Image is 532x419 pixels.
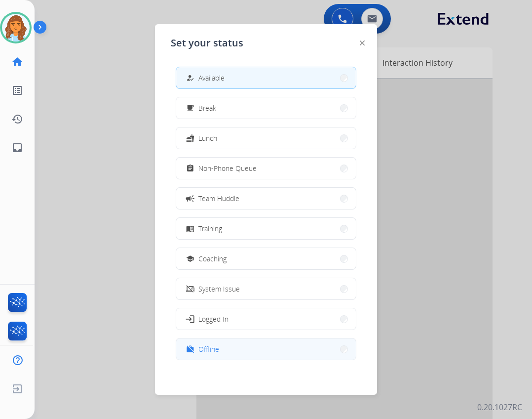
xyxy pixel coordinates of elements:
[477,401,522,413] p: 0.20.1027RC
[176,248,356,269] button: Coaching
[176,308,356,330] button: Logged In
[198,223,222,234] span: Training
[198,133,217,143] span: Lunch
[176,218,356,239] button: Training
[198,73,225,83] span: Available
[11,84,23,96] mat-icon: list_alt
[11,113,23,125] mat-icon: history
[2,14,30,42] img: avatar
[198,253,227,264] span: Coaching
[185,314,195,324] mat-icon: login
[185,193,195,203] mat-icon: campaign
[186,254,194,263] mat-icon: school
[11,142,23,154] mat-icon: inbox
[176,158,356,179] button: Non-Phone Queue
[186,134,194,142] mat-icon: fastfood
[176,278,356,299] button: System Issue
[11,56,23,68] mat-icon: home
[176,67,356,88] button: Available
[186,285,194,293] mat-icon: phonelink_off
[360,41,365,45] img: close-button
[171,36,243,50] span: Set your status
[186,164,194,172] mat-icon: assignment
[176,127,356,149] button: Lunch
[198,103,216,113] span: Break
[176,338,356,360] button: Offline
[176,97,356,119] button: Break
[198,163,257,173] span: Non-Phone Queue
[198,193,239,204] span: Team Huddle
[186,224,194,233] mat-icon: menu_book
[186,345,194,353] mat-icon: work_off
[176,188,356,209] button: Team Huddle
[198,344,219,354] span: Offline
[198,314,228,324] span: Logged In
[186,74,194,82] mat-icon: how_to_reg
[186,104,194,112] mat-icon: free_breakfast
[198,284,240,294] span: System Issue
